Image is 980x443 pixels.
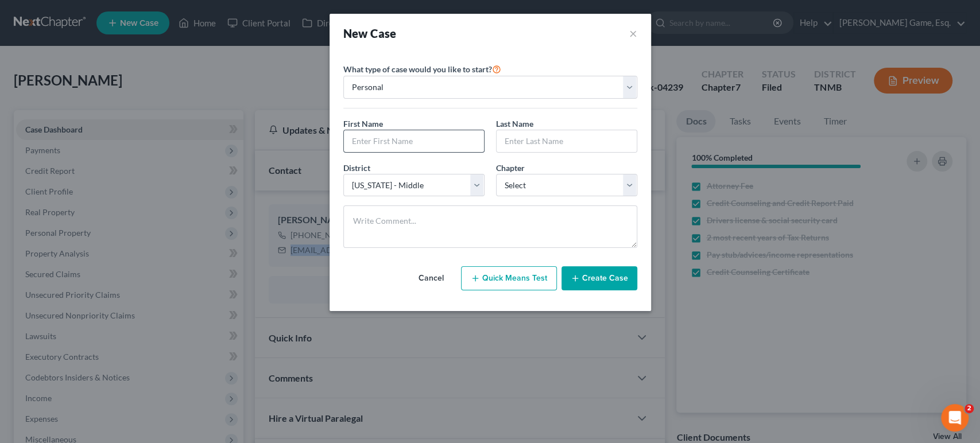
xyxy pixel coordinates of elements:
[496,119,533,129] span: Last Name
[461,266,557,290] button: Quick Means Test
[941,404,969,432] iframe: Intercom live chat
[344,130,484,152] input: Enter First Name
[343,163,370,173] span: District
[497,130,637,152] input: Enter Last Name
[406,267,456,290] button: Cancel
[561,266,637,290] button: Create Case
[343,119,383,129] span: First Name
[343,26,397,40] strong: New Case
[629,25,637,41] button: ×
[964,404,974,413] span: 2
[496,163,525,173] span: Chapter
[343,62,501,76] label: What type of case would you like to start?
